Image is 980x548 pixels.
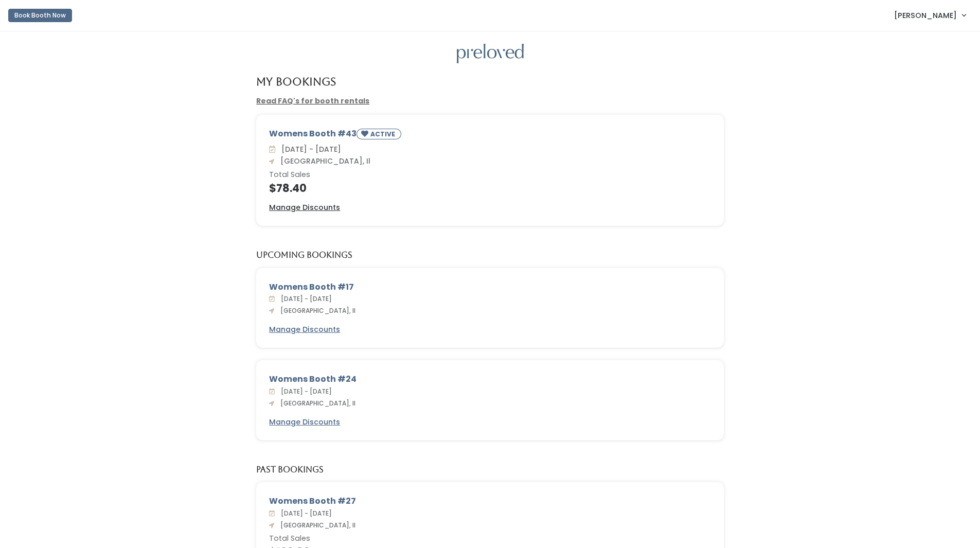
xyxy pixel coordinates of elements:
[256,76,336,87] h4: My Bookings
[269,373,711,385] div: Womens Booth #24
[370,130,397,138] small: ACTIVE
[457,44,524,64] img: preloved logo
[269,202,340,213] u: Manage Discounts
[8,9,72,22] button: Book Booth Now
[269,202,340,213] a: Manage Discounts
[269,324,340,335] a: Manage Discounts
[276,399,355,408] span: [GEOGRAPHIC_DATA], Il
[276,156,370,166] span: [GEOGRAPHIC_DATA], Il
[256,96,369,106] a: Read FAQ's for booth rentals
[256,465,324,474] h5: Past Bookings
[269,182,711,194] h4: $78.40
[269,535,711,543] h6: Total Sales
[269,417,340,428] a: Manage Discounts
[276,521,355,529] span: [GEOGRAPHIC_DATA], Il
[884,4,976,26] a: [PERSON_NAME]
[269,281,711,293] div: Womens Booth #17
[277,144,341,154] span: [DATE] - [DATE]
[276,306,355,315] span: [GEOGRAPHIC_DATA], Il
[277,509,332,518] span: [DATE] - [DATE]
[277,294,332,303] span: [DATE] - [DATE]
[256,251,352,260] h5: Upcoming Bookings
[269,417,340,427] u: Manage Discounts
[269,495,711,507] div: Womens Booth #27
[894,10,957,21] span: [PERSON_NAME]
[8,4,72,27] a: Book Booth Now
[277,387,332,396] span: [DATE] - [DATE]
[269,324,340,334] u: Manage Discounts
[269,128,711,144] div: Womens Booth #43
[269,171,711,179] h6: Total Sales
